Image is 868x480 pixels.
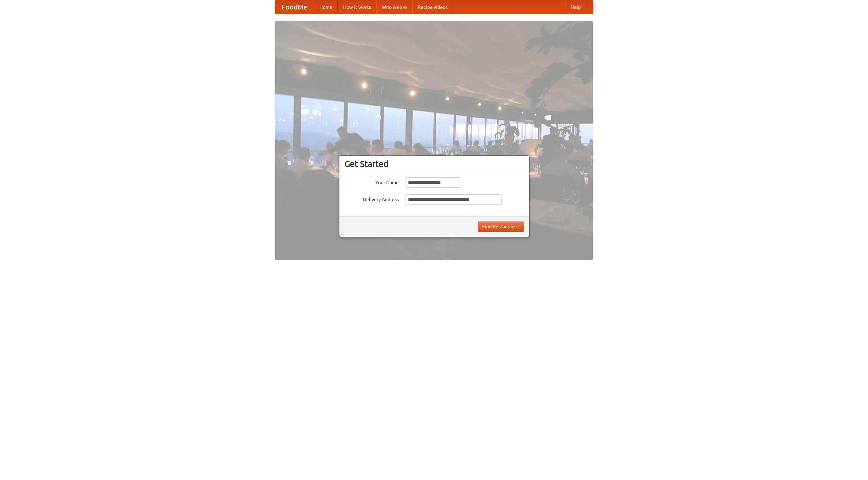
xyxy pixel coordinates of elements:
a: How it works [338,0,376,14]
label: Your Name [344,177,399,186]
a: Who we are [376,0,412,14]
label: Delivery Address [344,194,399,203]
a: Help [565,0,586,14]
button: Find Restaurants! [478,222,524,232]
a: Home [314,0,338,14]
h3: Get Started [344,159,524,169]
a: Recipe videos [412,0,453,14]
a: FoodMe [275,0,314,14]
